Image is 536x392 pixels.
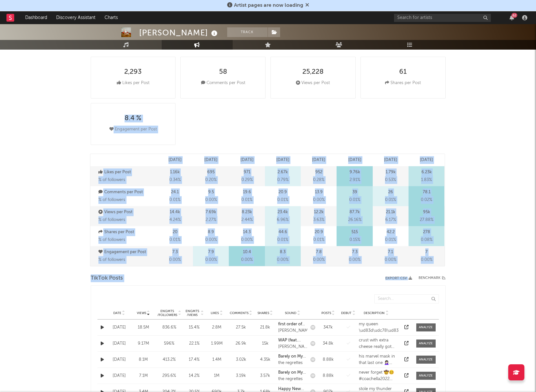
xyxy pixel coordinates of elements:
[169,196,180,204] span: 0.01 %
[319,324,338,331] div: 347k
[319,357,338,363] div: 8.88k
[241,236,253,244] span: 0.00 %
[386,208,395,216] p: 21.1k
[278,370,306,381] strong: Barely on My Mind
[388,248,393,256] p: 7.1
[374,294,439,303] input: Search...
[117,79,149,87] div: Likes per Post
[125,115,141,122] div: 8.4 %
[207,357,227,363] div: 1.4M
[319,340,338,347] div: 34.8k
[285,311,296,315] span: Sound
[234,3,303,8] span: Artist pages are now loading
[313,256,325,264] span: 0.00 %
[278,344,307,350] div: [PERSON_NAME]
[133,340,154,347] div: 9.17M
[277,196,288,204] span: 0.01 %
[349,168,360,176] p: 9.76k
[278,376,307,382] div: the regrettes
[208,228,214,236] p: 8.9
[319,373,338,379] div: 8.88k
[157,373,181,379] div: 295.6 %
[278,338,301,349] strong: WAP (feat. Nychelle)
[278,228,287,236] p: 44.6
[277,176,288,184] span: 0.79 %
[109,340,130,347] div: [DATE]
[425,248,428,256] p: 7
[278,322,305,333] strong: first order of business
[419,274,446,282] a: Benchmark
[385,216,396,224] span: 6.17 %
[385,176,396,184] span: 0.53 %
[421,176,432,184] span: 1.83 %
[207,168,215,176] p: 695
[109,357,130,363] div: [DATE]
[314,208,324,216] p: 12.2k
[387,228,395,236] p: 42.2
[359,369,399,382] div: never forget 🤠🥴 #coachella2022 #coachella2019 #barelyonmymind #smh #greenscreen
[394,14,491,22] input: Search for artists
[185,309,200,317] div: Engmts / Views
[230,373,252,379] div: 3.19k
[170,208,180,216] p: 14.4k
[98,248,156,256] p: Engagement per Post
[316,248,322,256] p: 7.8
[313,236,324,244] span: 0.01 %
[312,156,325,164] p: [DATE]
[109,126,157,133] div: Engagement per Post
[207,324,227,331] div: 2.8M
[384,156,397,164] p: [DATE]
[359,337,399,350] div: crust with extra cheese really got me #fyp #WAP #pizza #cheese #kidzbopslayedthis
[258,311,269,315] span: Shares
[349,208,360,216] p: 87.7k
[98,168,156,176] p: Likes per Post
[341,311,351,315] span: Debut
[211,311,219,315] span: Likes
[242,208,252,216] p: 8.23k
[302,68,324,76] div: 25,228
[421,168,432,176] p: 6.23k
[98,198,125,202] span: % of followers
[169,176,181,184] span: 0.34 %
[278,321,307,334] a: first order of business[PERSON_NAME]
[385,79,421,87] div: Shares per Post
[230,311,248,315] span: Comments
[243,188,251,196] p: 19.6
[278,328,307,334] div: [PERSON_NAME]
[421,196,432,204] span: 0.02 %
[208,188,214,196] p: 9.5
[241,196,252,204] span: 0.01 %
[423,228,430,236] p: 278
[205,256,217,264] span: 0.00 %
[510,15,514,20] button: 62
[364,311,385,315] span: Description
[349,176,360,184] span: 2.91 %
[256,324,275,331] div: 21.8k
[352,248,358,256] p: 7.3
[423,208,430,216] p: 95k
[388,188,393,196] p: 26
[169,256,181,264] span: 0.00 %
[256,357,275,363] div: 4.35k
[313,216,324,224] span: 3.63 %
[206,208,216,216] p: 7.69k
[230,324,252,331] div: 27.5k
[278,188,287,196] p: 20.9
[423,188,430,196] p: 78.1
[157,340,181,347] div: 596 %
[113,311,121,315] span: Date
[168,156,182,164] p: [DATE]
[98,238,125,242] span: % of followers
[243,228,251,236] p: 14.3
[133,373,154,379] div: 7.1M
[313,176,324,184] span: 0.28 %
[207,340,227,347] div: 1.99M
[511,13,517,18] div: 62
[359,321,399,334] div: my queen \ud83d\udc78\ud83c\udffc
[109,373,130,379] div: [DATE]
[349,256,360,264] span: 0.00 %
[172,248,178,256] p: 7.3
[359,353,399,366] div: his marvel mask in that last one 🤦🏻‍♀️ #mommy #barelyonmymind
[321,311,331,315] span: Posts
[201,79,245,87] div: Comments per Post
